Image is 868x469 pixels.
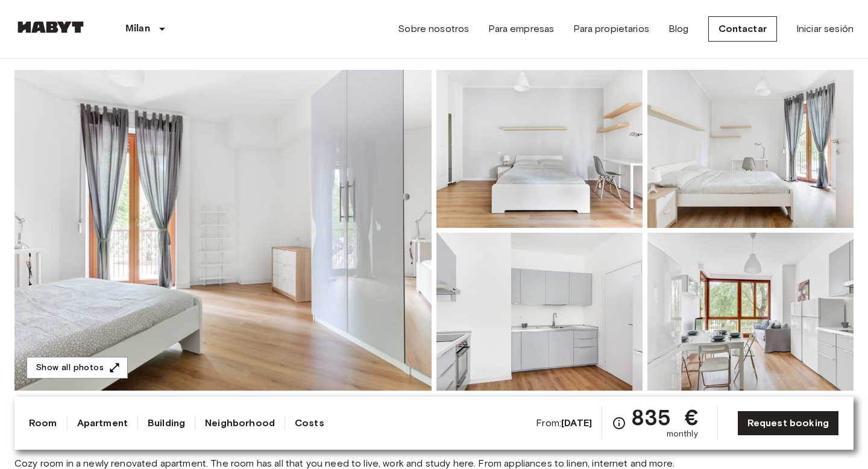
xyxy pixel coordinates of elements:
[612,416,626,430] svg: Check cost overview for full price breakdown. Please note that discounts apply to new joiners onl...
[737,411,839,436] a: Request booking
[708,16,777,42] a: Contactar
[647,233,854,391] img: Picture of unit IT-14-035-002-02H
[631,406,698,428] span: 835 €
[27,357,128,379] button: Show all photos
[205,416,275,430] a: Neighborhood
[667,428,698,440] span: monthly
[647,70,854,228] img: Picture of unit IT-14-035-002-02H
[125,22,150,36] p: Milan
[536,417,592,430] span: From:
[668,22,689,36] a: Blog
[488,22,554,36] a: Para empresas
[398,22,469,36] a: Sobre nosotros
[436,233,643,391] img: Picture of unit IT-14-035-002-02H
[29,416,57,430] a: Room
[796,22,854,36] a: Iniciar sesión
[148,416,185,430] a: Building
[295,416,324,430] a: Costs
[77,416,128,430] a: Apartment
[436,70,643,228] img: Picture of unit IT-14-035-002-02H
[561,417,592,429] b: [DATE]
[573,22,649,36] a: Para propietarios
[14,70,432,391] img: Marketing picture of unit IT-14-035-002-02H
[14,21,87,33] img: Habyt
